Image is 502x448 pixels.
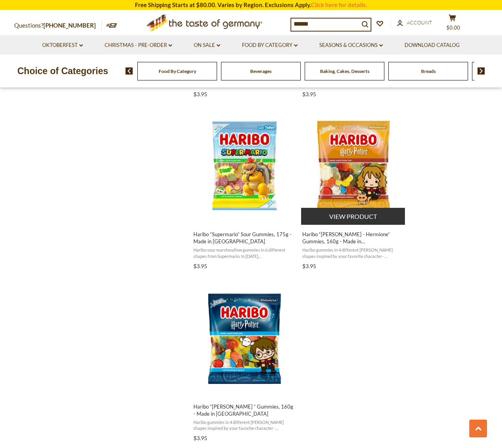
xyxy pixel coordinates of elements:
a: Beverages [250,68,272,74]
a: Food By Category [159,68,196,74]
a: Seasons & Occasions [319,41,383,50]
a: Christmas - PRE-ORDER [105,41,172,50]
a: On Sale [194,41,220,50]
span: $0.00 [446,24,460,31]
a: Baking, Cakes, Desserts [320,68,369,74]
a: Click here for details. [311,1,367,8]
img: next arrow [478,67,485,75]
img: Haribo Harry Potter - Hermione [301,114,406,218]
button: View product [301,208,405,225]
span: Haribo “[PERSON_NAME] ” Gummies, 160g - Made in [GEOGRAPHIC_DATA] [193,403,296,417]
p: Questions? [14,21,102,31]
img: previous arrow [126,67,133,75]
span: $3.95 [193,435,207,441]
img: Haribo Harry Potter [192,286,297,390]
a: [PHONE_NUMBER] [43,22,96,29]
a: Food By Category [242,41,298,50]
a: Haribo “Harry Potter ” Gummies, 160g - Made in Germany [192,279,297,444]
a: Account [397,19,432,27]
a: Breads [421,68,436,74]
span: Haribo sour marshmallow gummies in 6 different shapes from Supermario. In [DATE], [DEMOGRAPHIC_DA... [193,247,296,259]
span: $3.95 [193,263,207,269]
span: $3.95 [193,91,207,97]
span: Haribo gummies in 4 different [PERSON_NAME] shapes inspired by your favorite character - [PERSON_... [302,247,405,259]
a: Download Catalog [405,41,460,50]
img: Haribo Supermarion Sour [192,114,297,218]
span: $3.95 [302,263,316,269]
span: Haribo “Supermario” Sour Gummies, 175g - Made in [GEOGRAPHIC_DATA] [193,231,296,245]
button: $0.00 [440,14,464,34]
a: Oktoberfest [42,41,83,50]
a: Haribo “Supermario” Sour Gummies, 175g - Made in Germany [192,106,297,272]
span: Haribo gummies in 4 different [PERSON_NAME] shapes inspired by your favorite character - [PERSON_... [193,419,296,431]
a: Haribo “Harry Potter - Hermione” Gummies, 160g - Made in Germany [301,106,406,272]
span: Haribo “[PERSON_NAME] - Hermione” Gummies, 160g - Made in [GEOGRAPHIC_DATA] [302,231,405,245]
span: Account [407,19,432,26]
span: $3.95 [302,91,316,97]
